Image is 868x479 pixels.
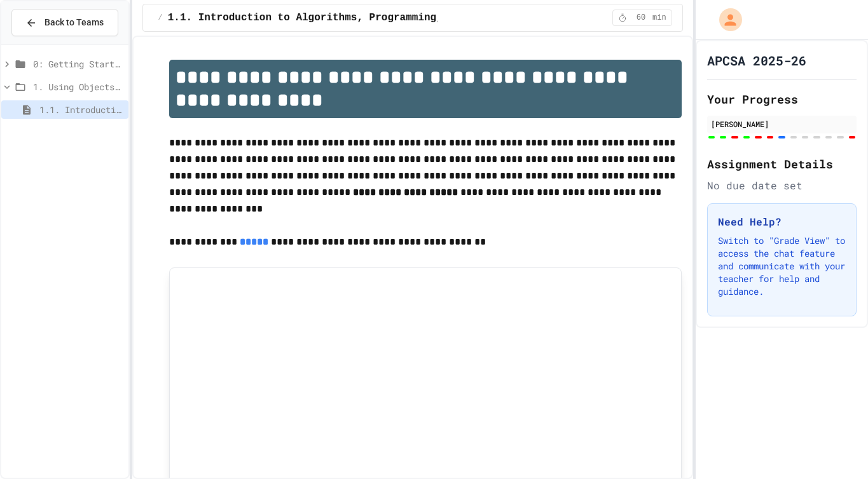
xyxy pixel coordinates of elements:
[718,214,846,229] h3: Need Help?
[631,13,651,23] span: 60
[39,103,123,116] span: 1.1. Introduction to Algorithms, Programming, and Compilers
[707,51,806,69] h1: APCSA 2025-26
[711,118,853,130] div: [PERSON_NAME]
[707,155,857,173] h2: Assignment Details
[168,10,528,25] span: 1.1. Introduction to Algorithms, Programming, and Compilers
[11,9,118,36] button: Back to Teams
[33,80,123,93] span: 1. Using Objects and Methods
[45,16,104,29] span: Back to Teams
[706,5,745,34] div: My Account
[707,90,857,108] h2: Your Progress
[33,57,123,71] span: 0: Getting Started
[652,13,666,23] span: min
[707,178,857,193] div: No due date set
[718,234,846,298] p: Switch to "Grade View" to access the chat feature and communicate with your teacher for help and ...
[158,13,163,23] span: /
